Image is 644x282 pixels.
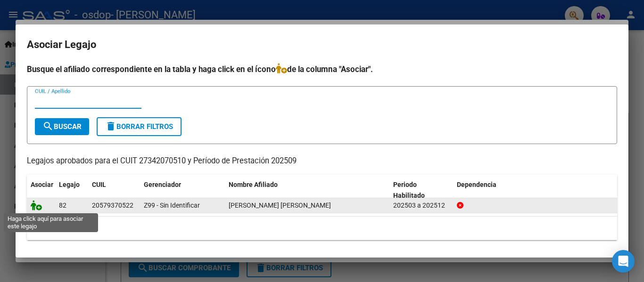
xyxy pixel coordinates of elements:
[229,181,278,188] span: Nombre Afiliado
[92,200,133,211] div: 20579370522
[27,155,617,167] p: Legajos aprobados para el CUIT 27342070510 y Período de Prestación 202509
[612,250,635,273] div: Open Intercom Messenger
[27,63,617,75] h4: Busque el afiliado correspondiente en la tabla y haga click en el ícono de la columna "Asociar".
[140,175,225,206] datatable-header-cell: Gerenciador
[42,122,82,131] span: Buscar
[229,201,331,209] span: SOTOMAYOR NAHITAN LIONEL
[27,175,55,206] datatable-header-cell: Asociar
[105,122,173,131] span: Borrar Filtros
[27,217,617,240] div: 1 registros
[42,121,54,132] mat-icon: search
[453,175,618,206] datatable-header-cell: Dependencia
[59,181,80,188] span: Legajo
[144,181,181,188] span: Gerenciador
[225,175,389,206] datatable-header-cell: Nombre Afiliado
[31,181,53,188] span: Asociar
[457,181,496,188] span: Dependencia
[35,118,89,135] button: Buscar
[393,200,449,211] div: 202503 a 202512
[27,36,617,54] h2: Asociar Legajo
[92,181,106,188] span: CUIL
[59,201,66,209] span: 82
[144,201,200,209] span: Z99 - Sin Identificar
[88,175,140,206] datatable-header-cell: CUIL
[389,175,453,206] datatable-header-cell: Periodo Habilitado
[97,117,182,136] button: Borrar Filtros
[105,121,116,132] mat-icon: delete
[393,181,425,199] span: Periodo Habilitado
[55,175,88,206] datatable-header-cell: Legajo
